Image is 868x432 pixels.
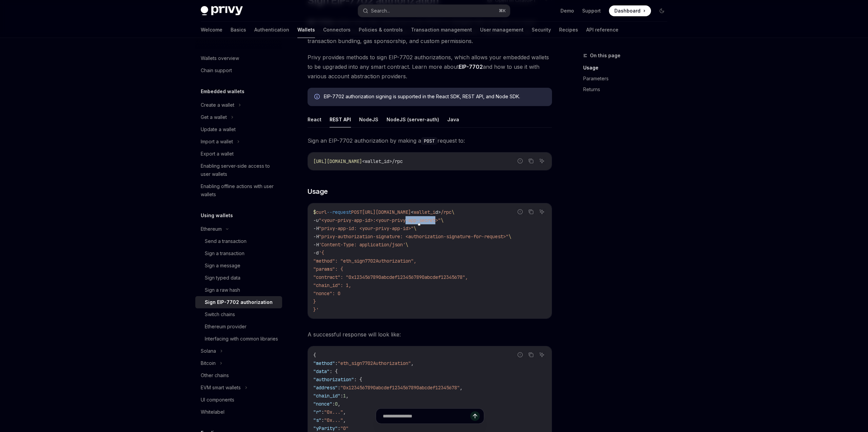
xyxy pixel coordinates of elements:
span: \ [509,233,511,240]
span: [URL][DOMAIN_NAME] [362,209,411,215]
span: , [346,393,349,399]
div: Switch chains [205,310,235,318]
button: REST API [330,111,351,127]
button: Search...⌘K [358,5,510,17]
div: Ethereum [201,225,222,233]
a: Other chains [195,369,282,382]
a: User management [480,22,524,38]
button: Ask AI [537,350,546,359]
button: React [308,111,321,127]
span: ⌘ K [499,8,506,14]
button: Report incorrect code [516,207,525,216]
span: /rpc [441,209,452,215]
button: Toggle dark mode [656,5,667,16]
button: Send message [470,411,480,421]
a: Connectors [323,22,351,38]
span: 0 [335,401,338,407]
span: { [313,352,316,358]
span: "contract": "0x1234567890abcdef1234567890abcdef12345678", [313,274,468,280]
div: Update a wallet [201,125,236,133]
div: Export a wallet [201,150,234,158]
button: Ask AI [537,157,546,165]
span: On this page [590,52,620,60]
button: Copy the contents from the code block [527,207,535,216]
span: A successful response will look like: [308,330,552,339]
span: d [435,209,438,215]
div: UI components [201,396,234,404]
h5: Using wallets [201,211,233,220]
span: \ [441,217,443,223]
span: : { [330,368,338,374]
a: Welcome [201,22,222,38]
span: 1 [343,393,346,399]
span: "authorization" [313,376,354,383]
span: curl [316,209,327,215]
span: \ [414,225,416,231]
a: Whitelabel [195,406,282,418]
svg: Info [314,94,321,101]
a: Authentication [254,22,289,38]
div: Search... [371,7,390,15]
span: "address" [313,385,338,391]
span: 'Content-Type: application/json' [319,242,406,248]
span: Usage [308,187,328,196]
a: UI components [195,394,282,406]
span: } [313,299,316,305]
div: Sign typed data [205,274,240,282]
span: Dashboard [614,7,640,14]
span: , [460,385,462,391]
button: Ask AI [537,207,546,216]
span: -H [313,233,319,240]
button: NodeJS (server-auth) [387,111,439,127]
a: Wallets [297,22,315,38]
div: Chain support [201,66,232,75]
h5: Embedded wallets [201,87,244,96]
span: POST [351,209,362,215]
div: Sign a transaction [205,249,244,258]
div: Other chains [201,371,229,379]
span: }' [313,307,319,313]
span: -u [313,217,319,223]
span: "method" [313,360,335,366]
a: Security [532,22,551,38]
span: : [332,401,335,407]
a: Ethereum provider [195,321,282,333]
div: Sign a message [205,262,240,270]
button: NodeJS [359,111,378,127]
span: "<your-privy-app-id>:<your-privy-app-secret>" [319,217,441,223]
a: Sign typed data [195,272,282,284]
div: Sign a raw hash [205,286,240,294]
a: Parameters [583,73,673,84]
div: EVM smart wallets [201,384,241,392]
span: , [338,401,340,407]
div: Solana [201,347,216,355]
div: Whitelabel [201,408,224,416]
div: Bitcoin [201,359,216,367]
div: Get a wallet [201,113,227,121]
input: Ask a question... [383,409,470,424]
img: dark logo [201,6,243,16]
div: Ethereum provider [205,323,246,331]
a: Interfacing with common libraries [195,333,282,345]
span: "data" [313,368,330,374]
a: Support [582,7,601,14]
a: Chain support [195,64,282,77]
button: Get a wallet [195,111,282,123]
div: Interfacing with common libraries [205,335,278,343]
button: Create a wallet [195,99,282,111]
span: "privy-authorization-signature: <authorization-signature-for-request>" [319,233,509,240]
a: Returns [583,84,673,95]
button: Bitcoin [195,357,282,369]
div: Sign EIP-7702 authorization [205,298,273,306]
button: Ethereum [195,223,282,235]
a: API reference [586,22,618,38]
a: Enabling offline actions with user wallets [195,180,282,201]
span: , [411,360,414,366]
a: Basics [231,22,246,38]
a: Sign a message [195,260,282,272]
div: Enabling offline actions with user wallets [201,182,278,199]
button: Report incorrect code [516,157,525,165]
span: Privy provides methods to sign EIP-7702 authorizations, which allows your embedded wallets to be ... [308,53,552,81]
button: Report incorrect code [516,350,525,359]
span: : [338,385,340,391]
